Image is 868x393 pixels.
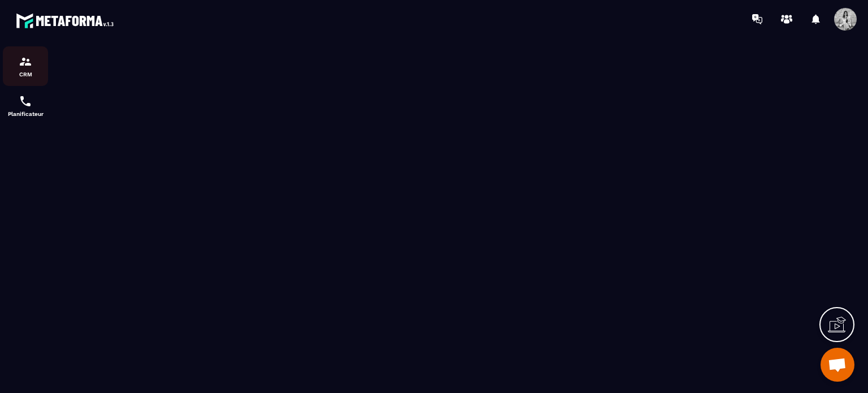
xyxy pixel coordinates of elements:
img: scheduler [19,94,32,108]
img: logo [16,10,118,31]
img: formation [19,55,32,68]
p: CRM [3,71,48,77]
a: formationformationCRM [3,46,48,86]
div: Ouvrir le chat [821,348,854,382]
p: Planificateur [3,111,48,117]
a: schedulerschedulerPlanificateur [3,86,48,126]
